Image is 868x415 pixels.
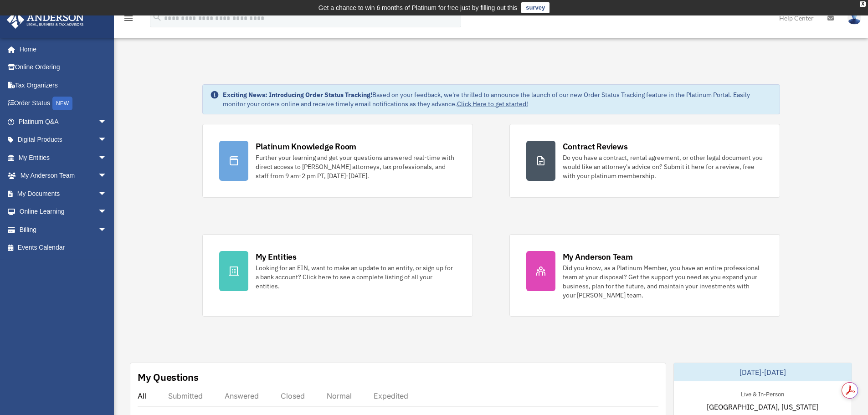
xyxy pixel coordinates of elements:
[6,184,121,203] a: My Documentsarrow_drop_down
[6,149,121,167] a: My Entitiesarrow_drop_down
[318,2,518,13] div: Get a chance to win 6 months of Platinum for free just by filling out this
[202,234,473,317] a: My Entities Looking for an EIN, want to make an update to an entity, or sign up for a bank accoun...
[256,153,456,180] div: Further your learning and get your questions answered real-time with direct access to [PERSON_NAM...
[281,391,305,400] div: Closed
[509,124,780,198] a: Contract Reviews Do you have a contract, rental agreement, or other legal document you would like...
[202,124,473,198] a: Platinum Knowledge Room Further your learning and get your questions answered real-time with dire...
[327,391,352,400] div: Normal
[98,220,116,239] span: arrow_drop_down
[152,12,162,22] i: search
[563,141,628,152] div: Contract Reviews
[6,76,121,94] a: Tax Organizers
[563,263,763,300] div: Did you know, as a Platinum Member, you have an entire professional team at your disposal? Get th...
[707,401,818,412] span: [GEOGRAPHIC_DATA], [US_STATE]
[225,391,259,400] div: Answered
[52,97,72,110] div: NEW
[6,113,121,131] a: Platinum Q&Aarrow_drop_down
[374,391,408,400] div: Expedited
[123,13,134,24] i: menu
[98,113,116,131] span: arrow_drop_down
[4,11,87,29] img: Anderson Advisors Platinum Portal
[860,1,866,7] div: close
[98,184,116,203] span: arrow_drop_down
[509,234,780,317] a: My Anderson Team Did you know, as a Platinum Member, you have an entire professional team at your...
[6,239,121,257] a: Events Calendar
[6,94,121,113] a: Order StatusNEW
[138,370,199,384] div: My Questions
[734,389,791,398] div: Live & In-Person
[138,391,146,400] div: All
[223,91,372,99] strong: Exciting News: Introducing Order Status Tracking!
[6,203,121,221] a: Online Learningarrow_drop_down
[256,141,357,152] div: Platinum Knowledge Room
[98,149,116,167] span: arrow_drop_down
[6,58,121,77] a: Online Ordering
[6,220,121,239] a: Billingarrow_drop_down
[563,251,633,262] div: My Anderson Team
[256,251,297,262] div: My Entities
[6,167,121,185] a: My Anderson Teamarrow_drop_down
[521,2,550,13] a: survey
[123,16,134,24] a: menu
[674,363,852,381] div: [DATE]-[DATE]
[223,90,772,108] div: Based on your feedback, we're thrilled to announce the launch of our new Order Status Tracking fe...
[847,11,861,25] img: User Pic
[98,131,116,149] span: arrow_drop_down
[256,263,456,291] div: Looking for an EIN, want to make an update to an entity, or sign up for a bank account? Click her...
[457,100,528,108] a: Click Here to get started!
[98,203,116,221] span: arrow_drop_down
[6,40,116,58] a: Home
[6,131,121,149] a: Digital Productsarrow_drop_down
[563,153,763,180] div: Do you have a contract, rental agreement, or other legal document you would like an attorney's ad...
[98,167,116,185] span: arrow_drop_down
[168,391,203,400] div: Submitted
